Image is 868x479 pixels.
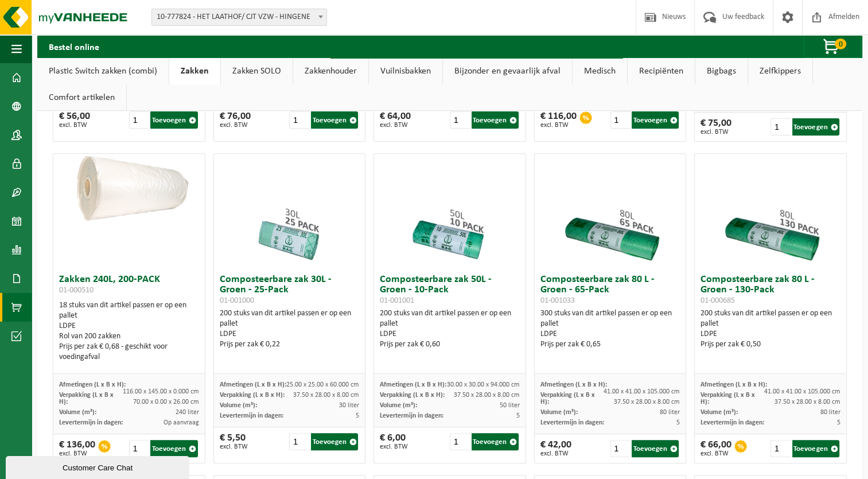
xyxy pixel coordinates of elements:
[311,111,358,129] button: Toevoegen
[500,402,520,409] span: 50 liter
[380,122,411,129] span: excl. BTW
[150,440,197,457] button: Toevoegen
[553,154,668,269] img: 01-001033
[220,433,248,450] div: € 5,50
[748,58,812,84] a: Zelfkippers
[540,111,577,129] div: € 116,00
[380,402,417,409] span: Volume (m³):
[516,412,520,419] span: 5
[220,443,248,450] span: excl. BTW
[59,331,199,342] div: Rol van 200 zakken
[356,412,359,419] span: 5
[380,412,443,419] span: Levertermijn in dagen:
[59,300,199,362] div: 18 stuks van dit artikel passen er op een pallet
[220,329,360,339] div: LDPE
[220,412,283,419] span: Levertermijn in dagen:
[380,339,520,350] div: Prijs per zak € 0,60
[540,419,604,426] span: Levertermijn in dagen:
[164,419,199,426] span: Op aanvraag
[37,35,111,57] h2: Bestel online
[220,111,251,129] div: € 76,00
[695,58,748,84] a: Bigbags
[152,9,326,25] span: 10-777824 - HET LAATHOF/ CJT VZW - HINGENE
[700,450,731,457] span: excl. BTW
[220,402,257,409] span: Volume (m³):
[770,118,791,136] input: 1
[604,388,680,395] span: 41.00 x 41.00 x 105.000 cm
[820,409,840,416] span: 80 liter
[632,440,679,457] button: Toevoegen
[380,433,408,450] div: € 6,00
[286,381,359,388] span: 25.00 x 25.00 x 60.000 cm
[59,342,199,362] div: Prijs per zak € 0,68 - geschikt voor voedingafval
[792,118,839,136] button: Toevoegen
[764,388,840,395] span: 41.00 x 41.00 x 105.000 cm
[700,308,840,350] div: 200 stuks van dit artikel passen er op een pallet
[380,308,520,350] div: 200 stuks van dit artikel passen er op een pallet
[835,38,846,49] span: 0
[540,339,680,350] div: Prijs per zak € 0,65
[232,154,347,269] img: 01-001000
[380,443,408,450] span: excl. BTW
[380,275,520,306] h3: Composteerbare zak 50L - Groen - 10-Pack
[540,381,607,388] span: Afmetingen (L x B x H):
[447,381,520,388] span: 30.00 x 30.00 x 94.000 cm
[770,440,791,457] input: 1
[628,58,695,84] a: Recipiënten
[454,392,520,399] span: 37.50 x 28.00 x 8.00 cm
[129,440,150,457] input: 1
[289,111,310,129] input: 1
[774,399,840,405] span: 37.50 x 28.00 x 8.00 cm
[220,122,251,129] span: excl. BTW
[59,275,199,298] h3: Zakken 240L, 200-PACK
[133,399,199,405] span: 70.00 x 0.00 x 26.00 cm
[59,286,94,295] span: 01-000510
[392,154,507,269] img: 01-001001
[540,275,680,306] h3: Composteerbare zak 80 L - Groen - 65-Pack
[6,454,192,479] iframe: chat widget
[700,275,840,306] h3: Composteerbare zak 80 L - Groen - 130-Pack
[837,419,840,426] span: 5
[540,329,680,339] div: LDPE
[150,111,197,129] button: Toevoegen
[700,440,731,457] div: € 66,00
[59,409,96,416] span: Volume (m³):
[540,122,577,129] span: excl. BTW
[700,296,735,305] span: 01-000685
[573,58,627,84] a: Medisch
[293,58,368,84] a: Zakkenhouder
[540,409,578,416] span: Volume (m³):
[59,450,95,457] span: excl. BTW
[540,308,680,350] div: 300 stuks van dit artikel passen er op een pallet
[610,440,631,457] input: 1
[804,35,861,58] button: 0
[129,111,150,129] input: 1
[713,154,828,269] img: 01-000685
[151,9,327,26] span: 10-777824 - HET LAATHOF/ CJT VZW - HINGENE
[339,402,359,409] span: 30 liter
[472,433,519,450] button: Toevoegen
[380,381,446,388] span: Afmetingen (L x B x H):
[380,296,414,305] span: 01-001001
[472,111,519,129] button: Toevoegen
[700,409,738,416] span: Volume (m³):
[700,381,767,388] span: Afmetingen (L x B x H):
[59,321,199,331] div: LDPE
[59,419,123,426] span: Levertermijn in dagen:
[53,154,205,230] img: 01-000510
[59,122,90,129] span: excl. BTW
[792,440,839,457] button: Toevoegen
[540,440,571,457] div: € 42,00
[169,58,220,84] a: Zakken
[540,450,571,457] span: excl. BTW
[632,111,679,129] button: Toevoegen
[443,58,572,84] a: Bijzonder en gevaarlijk afval
[660,409,680,416] span: 80 liter
[123,388,199,395] span: 116.00 x 145.00 x 0.000 cm
[176,409,199,416] span: 240 liter
[289,433,310,450] input: 1
[220,296,254,305] span: 01-001000
[369,58,442,84] a: Vuilnisbakken
[220,339,360,350] div: Prijs per zak € 0,22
